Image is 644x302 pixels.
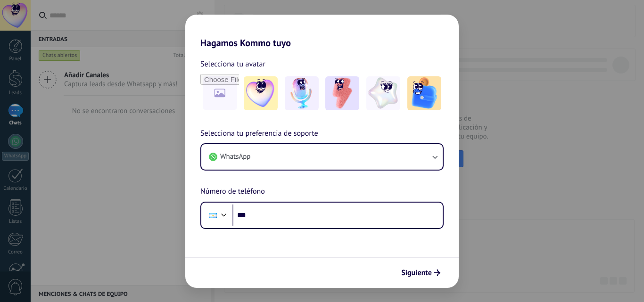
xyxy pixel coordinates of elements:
[285,76,319,110] img: -2.jpeg
[366,76,400,110] img: -4.jpeg
[220,152,250,162] span: WhatsApp
[200,58,265,70] span: Selecciona tu avatar
[200,128,318,140] span: Selecciona tu preferencia de soporte
[201,144,443,170] button: WhatsApp
[407,76,441,110] img: -5.jpeg
[325,76,359,110] img: -3.jpeg
[244,76,278,110] img: -1.jpeg
[397,265,445,281] button: Siguiente
[401,269,432,276] span: Siguiente
[200,186,265,198] span: Número de teléfono
[204,205,222,225] div: Argentina: + 54
[185,15,459,49] h2: Hagamos Kommo tuyo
